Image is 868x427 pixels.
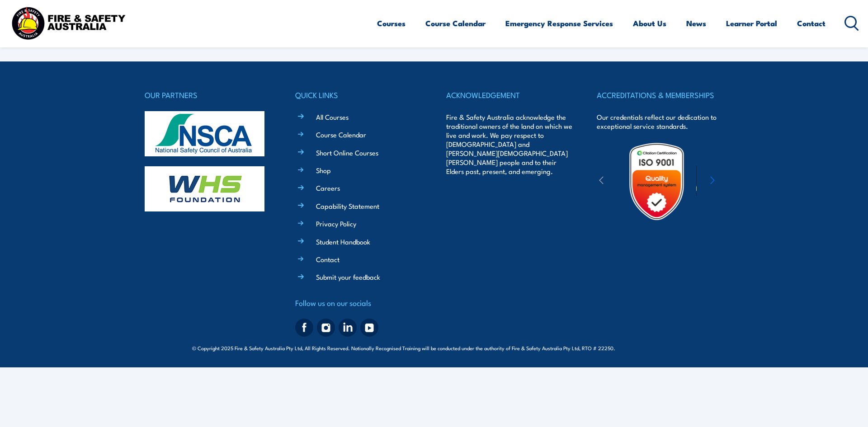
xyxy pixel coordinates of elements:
[597,113,723,131] p: Our credentials reflect our dedication to exceptional service standards.
[316,130,366,139] a: Course Calendar
[316,219,356,228] a: Privacy Policy
[377,11,406,35] a: Courses
[295,89,422,101] h4: QUICK LINKS
[295,296,422,309] h4: Follow us on our socials
[316,254,340,264] a: Contact
[145,89,271,101] h4: OUR PARTNERS
[626,344,676,352] span: Site:
[316,148,378,157] a: Short Online Courses
[316,237,370,246] a: Student Handbook
[192,343,676,352] span: © Copyright 2025 Fire & Safety Australia Pty Ltd, All Rights Reserved. Nationally Recognised Trai...
[145,166,264,211] img: whs-logo-footer
[645,343,676,352] a: KND Digital
[597,89,723,101] h4: ACCREDITATIONS & MEMBERSHIPS
[145,111,264,156] img: nsca-logo-footer
[696,166,775,197] img: ewpa-logo
[617,142,696,221] img: Untitled design (19)
[316,112,349,122] a: All Courses
[633,11,666,35] a: About Us
[797,11,826,35] a: Contact
[316,183,340,192] a: Careers
[505,11,613,35] a: Emergency Response Services
[446,89,573,101] h4: ACKNOWLEDGEMENT
[316,272,380,282] a: Submit your feedback
[726,11,777,35] a: Learner Portal
[316,201,379,211] a: Capability Statement
[316,165,331,175] a: Shop
[425,11,486,35] a: Course Calendar
[686,11,706,35] a: News
[446,113,573,176] p: Fire & Safety Australia acknowledge the traditional owners of the land on which we live and work....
